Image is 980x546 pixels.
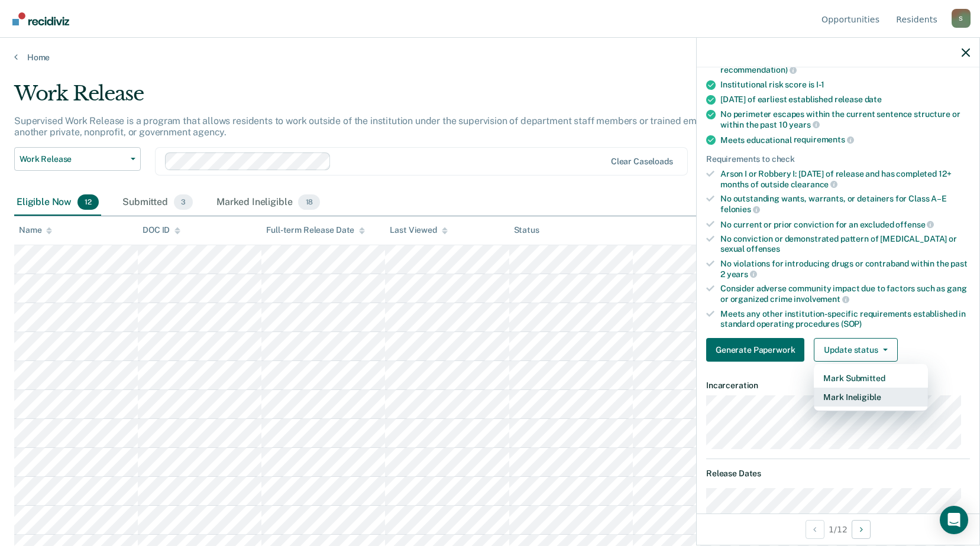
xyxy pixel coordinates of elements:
div: S [952,9,971,28]
span: involvement [794,294,849,304]
div: Arson I or Robbery I: [DATE] of release and has completed 12+ months of outside [720,169,970,189]
div: Consider adverse community impact due to factors such as gang or organized crime [720,284,970,304]
div: No conviction or demonstrated pattern of [MEDICAL_DATA] or sexual [720,234,970,254]
button: Profile dropdown button [952,9,971,28]
div: Full-term Release Date [266,225,365,235]
div: Open Intercom Messenger [940,506,968,534]
span: requirements [794,135,854,144]
span: date [865,95,882,104]
div: No violations for introducing drugs or contraband within the past 2 [720,259,970,279]
div: No current or prior conviction for an excluded [720,219,970,230]
div: Meets any other institution-specific requirements established in standard operating procedures [720,309,970,329]
a: Home [14,52,966,63]
div: Name [19,225,52,235]
button: Next Opportunity [852,520,871,539]
span: I-1 [816,80,824,89]
span: Work Release [20,154,126,164]
div: Clear caseloads [611,157,673,167]
span: years [727,269,757,279]
dt: Incarceration [706,381,970,391]
dt: Release Dates [706,469,970,479]
button: Mark Ineligible [814,388,928,407]
div: No outstanding wants, warrants, or detainers for Class A–E [720,194,970,214]
div: Eligible Now [14,190,101,216]
span: 18 [298,194,320,210]
img: Recidiviz [12,12,69,25]
span: recommendation) [720,65,797,74]
div: Marked Ineligible [214,190,322,216]
div: 1 / 12 [697,513,979,545]
div: No perimeter escapes within the current sentence structure or within the past 10 [720,109,970,129]
span: offense [895,220,934,229]
div: Meets educational [720,135,970,145]
span: (SOP) [841,319,862,329]
span: clearance [791,180,838,189]
div: Status [514,225,539,235]
div: Requirements to check [706,154,970,164]
div: [DATE] of earliest established release [720,95,970,105]
div: Last Viewed [390,225,447,235]
span: years [789,120,819,129]
div: DOC ID [143,225,180,235]
p: Supervised Work Release is a program that allows residents to work outside of the institution und... [14,115,742,138]
button: Update status [814,338,897,362]
span: 3 [174,194,193,210]
button: Mark Submitted [814,369,928,388]
span: 12 [77,194,99,210]
span: felonies [720,204,760,214]
div: Institutional risk score is [720,80,970,90]
div: Submitted [120,190,195,216]
div: Work Release [14,82,749,115]
div: Dropdown Menu [814,364,928,411]
span: offenses [746,244,780,253]
button: Previous Opportunity [806,520,824,539]
button: Generate Paperwork [706,338,804,362]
